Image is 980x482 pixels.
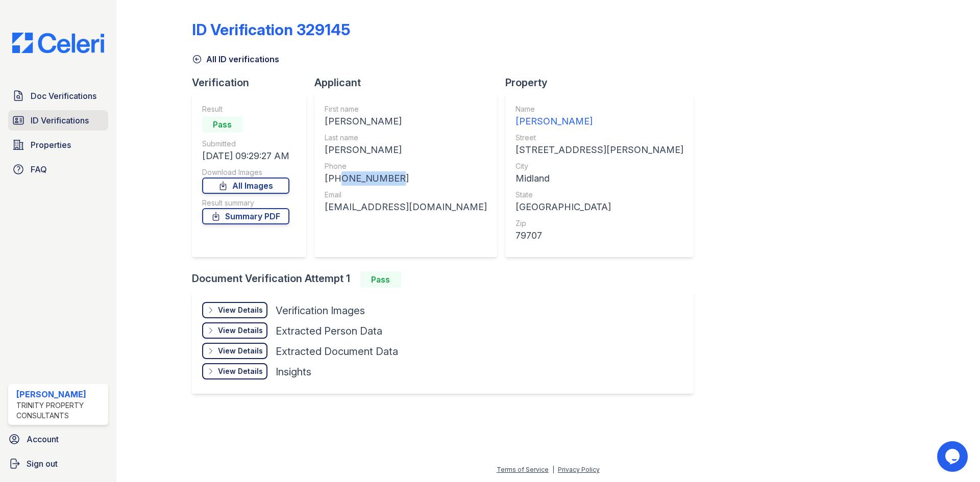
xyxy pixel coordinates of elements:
[516,171,683,186] div: Midland
[8,135,108,155] a: Properties
[325,143,487,157] div: [PERSON_NAME]
[516,218,683,229] div: Zip
[276,365,311,379] div: Insights
[202,104,289,114] div: Result
[192,20,350,39] div: ID Verification 329145
[202,177,289,194] a: All Images
[325,104,487,114] div: First name
[4,429,112,449] a: Account
[516,104,683,129] a: Name [PERSON_NAME]
[516,133,683,143] div: Street
[202,139,289,149] div: Submitted
[325,200,487,214] div: [EMAIL_ADDRESS][DOMAIN_NAME]
[8,159,108,180] a: FAQ
[516,200,683,214] div: [GEOGRAPHIC_DATA]
[325,161,487,171] div: Phone
[218,325,263,336] div: View Details
[16,400,104,421] div: Trinity Property Consultants
[192,53,279,65] a: All ID verifications
[202,208,289,224] a: Summary PDF
[314,75,505,90] div: Applicant
[202,116,243,133] div: Pass
[276,303,365,318] div: Verification Images
[937,441,970,472] iframe: chat widget
[276,324,382,338] div: Extracted Person Data
[192,271,702,288] div: Document Verification Attempt 1
[325,133,487,143] div: Last name
[31,139,71,151] span: Properties
[27,458,58,470] span: Sign out
[516,161,683,171] div: City
[8,110,108,131] a: ID Verifications
[552,466,554,473] div: |
[31,114,89,126] span: ID Verifications
[202,198,289,208] div: Result summary
[325,114,487,129] div: [PERSON_NAME]
[192,75,314,90] div: Verification
[516,143,683,157] div: [STREET_ADDRESS][PERSON_NAME]
[360,271,401,288] div: Pass
[325,190,487,200] div: Email
[27,433,59,445] span: Account
[31,163,47,175] span: FAQ
[218,346,263,356] div: View Details
[276,344,398,359] div: Extracted Document Data
[516,229,683,243] div: 79707
[516,114,683,129] div: [PERSON_NAME]
[497,466,549,473] a: Terms of Service
[4,33,112,53] img: CE_Logo_Blue-a8612792a0a2168367f1c8372b55b34899dd931a85d93a1a3d3e32e68fde9ad4.png
[8,86,108,106] a: Doc Verifications
[31,90,96,102] span: Doc Verifications
[202,167,289,177] div: Download Images
[516,190,683,200] div: State
[558,466,600,473] a: Privacy Policy
[4,453,112,474] a: Sign out
[16,388,104,400] div: [PERSON_NAME]
[505,75,702,90] div: Property
[202,149,289,163] div: [DATE] 09:29:27 AM
[218,305,263,315] div: View Details
[516,104,683,114] div: Name
[325,171,487,186] div: [PHONE_NUMBER]
[218,366,263,376] div: View Details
